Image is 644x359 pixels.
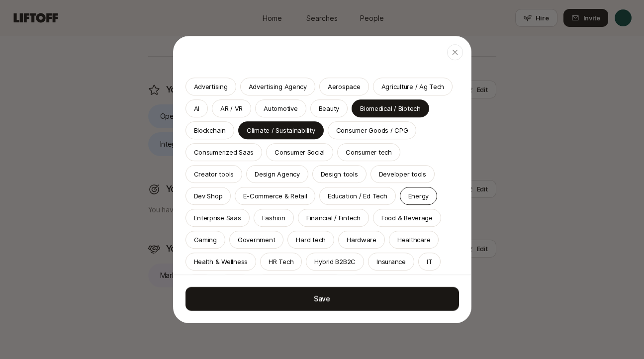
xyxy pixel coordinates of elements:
[243,191,307,201] p: E-Commerce & Retail
[306,213,361,223] p: Financial / Fintech
[264,103,297,113] p: Automotive
[296,235,326,245] p: Hard tech
[381,213,433,223] p: Food & Beverage
[314,257,356,267] p: Hybrid B2B2C
[336,125,408,135] p: Consumer Goods / CPG
[397,235,430,245] p: Healthcare
[249,82,307,91] p: Advertising Agency
[194,125,226,135] p: Blockchain
[262,213,285,223] p: Fashion
[185,287,459,311] button: Save
[319,103,339,113] p: Beauty
[194,82,228,91] p: Advertising
[194,169,234,179] p: Creator tools
[194,191,223,201] p: Dev Shop
[238,235,275,245] p: Government
[328,191,387,201] p: Education / Ed Tech
[247,125,315,135] p: Climate / Sustainability
[194,147,254,157] p: Consumerized Saas
[220,103,243,113] p: AR / VR
[328,82,361,91] p: Aerospace
[255,169,300,179] p: Design Agency
[379,169,426,179] p: Developer tools
[194,213,241,223] p: Enterprise Saas
[321,169,358,179] p: Design tools
[346,147,392,157] p: Consumer tech
[194,257,248,267] p: Health & Wellness
[381,82,445,91] p: Agriculture / Ag Tech
[427,257,432,267] p: IT
[347,235,376,245] p: Hardware
[360,103,421,113] p: Biomedical / Biotech
[194,235,217,245] p: Gaming
[275,147,325,157] p: Consumer Social
[269,257,293,267] p: HR Tech
[408,191,429,201] p: Energy
[376,257,406,267] p: Insurance
[194,103,199,113] p: AI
